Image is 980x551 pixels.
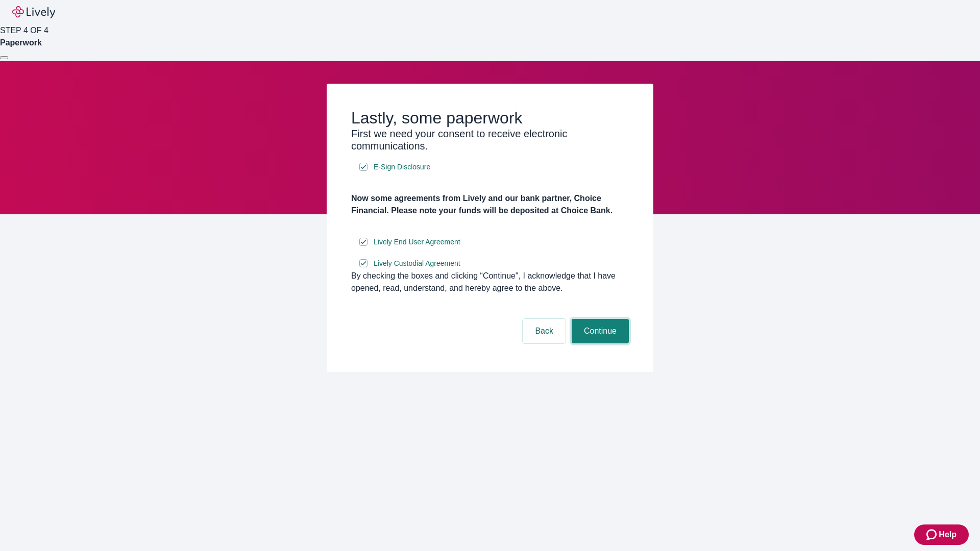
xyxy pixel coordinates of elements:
span: Help [939,529,957,541]
span: E-Sign Disclosure [374,162,430,172]
span: Lively Custodial Agreement [374,258,460,269]
a: e-sign disclosure document [372,257,462,270]
h2: Lastly, some paperwork [351,108,629,128]
button: Zendesk support iconHelp [914,524,969,545]
h3: First we need your consent to receive electronic communications. [351,128,629,152]
a: e-sign disclosure document [372,161,432,173]
img: Lively [12,6,55,18]
a: e-sign disclosure document [372,236,462,248]
button: Continue [572,319,629,343]
div: By checking the boxes and clicking “Continue", I acknowledge that I have opened, read, understand... [351,270,629,294]
h4: Now some agreements from Lively and our bank partner, Choice Financial. Please note your funds wi... [351,192,629,217]
button: Back [523,319,566,343]
span: Lively End User Agreement [374,237,460,247]
svg: Zendesk support icon [926,529,939,541]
